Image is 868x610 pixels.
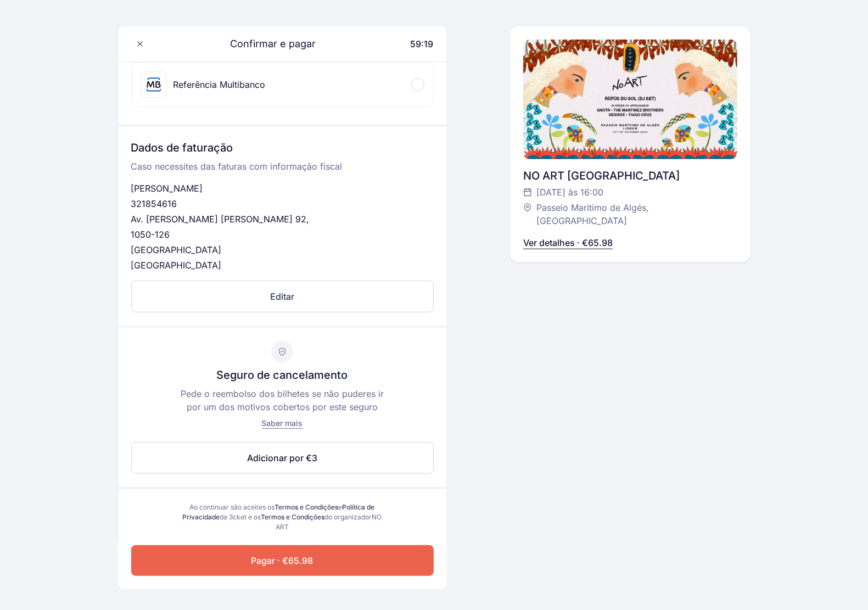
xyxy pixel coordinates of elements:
div: NO ART [GEOGRAPHIC_DATA] [523,168,737,183]
span: Saber mais [262,418,303,428]
p: [GEOGRAPHIC_DATA] [131,243,434,256]
h3: Dados de faturação [131,140,434,160]
a: Termos e Condições [261,513,325,521]
span: Adicionar por €3 [247,451,317,465]
p: Caso necessites das faturas com informação fiscal [131,160,434,182]
p: Av. [PERSON_NAME] [PERSON_NAME] 92, [131,212,434,226]
span: Pagar · €65.98 [251,554,313,567]
button: Adicionar por €3 [131,442,434,474]
div: Referência Multibanco [173,78,266,91]
p: [GEOGRAPHIC_DATA] [131,259,434,272]
p: 1050-126 [131,228,434,241]
p: 321854616 [131,197,434,210]
button: Editar [131,281,434,312]
span: [DATE] às 16:00 [536,186,603,199]
span: 59:19 [411,38,434,49]
span: Passeio Maritimo de Algés, [GEOGRAPHIC_DATA] [536,201,726,227]
p: Seguro de cancelamento [217,367,348,383]
p: [PERSON_NAME] [131,182,434,195]
button: Pagar · €65.98 [131,545,434,576]
div: Ao continuar são aceites os e da 3cket e os do organizador [180,502,385,532]
p: Ver detalhes · €65.98 [523,236,613,249]
p: Pede o reembolso dos bilhetes se não puderes ir por um dos motivos cobertos por este seguro [177,387,388,413]
span: Confirmar e pagar [217,36,316,52]
a: Termos e Condições [275,503,339,511]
